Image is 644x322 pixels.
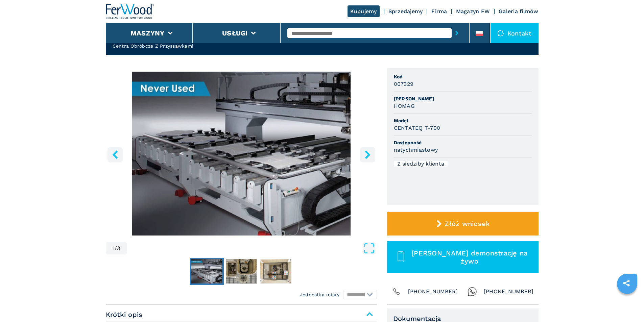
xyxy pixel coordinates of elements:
h3: natychmiastowy [394,146,438,154]
a: Magazyn FW [456,8,490,15]
button: Go to Slide 1 [190,258,224,285]
img: Whatsapp [468,287,477,296]
iframe: Chat [615,292,639,317]
em: Jednostka miary [300,291,340,298]
img: Centra Obróbcze Z Przyssawkami HOMAG CENTATEQ T-700 [106,72,377,236]
button: Open Fullscreen [128,242,375,254]
img: Phone [392,287,401,296]
span: [PERSON_NAME] demonstrację na żywo [408,249,530,265]
h2: Centra Obróbcze Z Przyssawkami [113,43,229,49]
button: [PERSON_NAME] demonstrację na żywo [387,241,539,273]
span: Kod [394,73,532,80]
span: / [115,246,117,251]
h3: 007329 [394,80,414,88]
div: Go to Slide 1 [106,72,377,236]
img: Kontakt [497,30,504,36]
a: sharethis [618,275,635,292]
div: Z siedziby klienta [394,161,448,167]
span: 3 [117,246,120,251]
span: [PHONE_NUMBER] [408,287,458,296]
button: Go to Slide 2 [224,258,258,285]
div: Kontakt [491,23,539,43]
img: 37ced464391e4e9fb269dfaf2d1b2578 [191,259,222,283]
a: Sprzedajemy [388,8,423,15]
h3: CENTATEQ T-700 [394,124,440,132]
span: 1 [113,246,115,251]
h3: HOMAG [394,102,415,110]
a: Kupujemy [348,5,380,17]
a: Firma [431,8,447,15]
button: Go to Slide 3 [259,258,293,285]
button: submit-button [452,25,462,41]
img: 10f1c9f45b89e0ba9de0ec94874fb202 [260,259,291,283]
button: Złóż wniosek [387,212,539,236]
span: Krótki opis [106,308,377,321]
img: Ferwood [106,4,154,19]
button: left-button [108,147,123,162]
a: Galeria filmów [499,8,539,15]
span: Model [394,117,532,124]
img: 6781de618f4ea2a9124c1d9a9049703c [226,259,257,283]
span: [PERSON_NAME] [394,95,532,102]
span: [PHONE_NUMBER] [484,287,534,296]
button: Usługi [222,29,248,37]
span: Złóż wniosek [445,220,490,228]
span: Dostępność [394,139,532,146]
button: right-button [360,147,375,162]
button: Maszyny [130,29,165,37]
nav: Thumbnail Navigation [106,258,377,285]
